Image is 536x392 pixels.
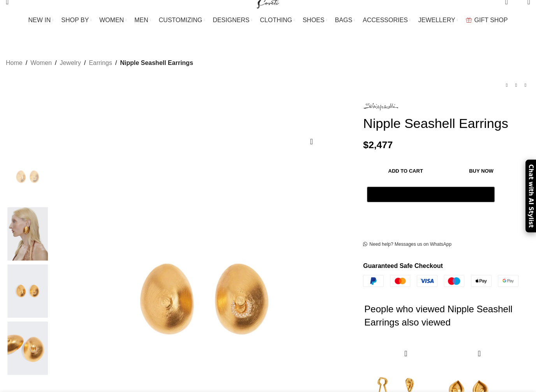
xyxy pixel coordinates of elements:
a: DESIGNERS [213,12,252,28]
a: ACCESSORIES [363,12,411,28]
a: Women [30,58,52,68]
a: Next product [521,80,530,90]
a: Quick view [474,349,484,359]
a: CUSTOMIZING [159,12,205,28]
a: BAGS [335,12,355,28]
a: SHOES [303,12,327,28]
span: WOMEN [99,16,124,24]
a: WOMEN [99,12,127,28]
img: guaranteed-safe-checkout-bordered.j [363,275,518,287]
span: Nipple Seashell Earrings [120,58,193,68]
span: NEW IN [28,16,51,24]
img: Schiaparelli [363,103,398,110]
a: CLOTHING [260,12,295,28]
span: CLOTHING [260,16,292,24]
img: Schiaparelli Earrings [4,264,51,318]
span: ACCESSORIES [363,16,408,24]
button: Add to cart [367,163,444,179]
span: DESIGNERS [213,16,249,24]
a: JEWELLERY [418,12,458,28]
img: schiaparelli jewelry [4,207,51,261]
nav: Breadcrumb [6,58,193,68]
img: GiftBag [466,17,472,23]
a: NEW IN [28,12,54,28]
h2: People who viewed Nipple Seashell Earrings also viewed [364,287,520,344]
span: GIFT SHOP [474,16,508,24]
div: Main navigation [2,12,534,28]
iframe: Secure express checkout frame [365,206,496,225]
span: SHOES [303,16,324,24]
button: Buy now [448,163,515,179]
span: CUSTOMIZING [159,16,203,24]
a: Jewelry [60,58,81,68]
a: GIFT SHOP [466,12,508,28]
button: Pay with GPay [367,187,494,202]
h1: Nipple Seashell Earrings [363,115,530,131]
strong: Guaranteed Safe Checkout [363,262,443,269]
span: MEN [134,16,148,24]
img: Nipple Seashell Earrings [4,150,51,203]
span: SHOP BY [61,16,89,24]
img: Schiaparelli Jewelry [4,322,51,375]
a: MEN [134,12,151,28]
a: SHOP BY [61,12,92,28]
bdi: 2,477 [363,140,393,150]
a: Earrings [89,58,112,68]
a: Quick view [401,349,411,359]
a: Previous product [502,80,511,90]
span: $ [363,140,368,150]
span: JEWELLERY [418,16,455,24]
span: BAGS [335,16,352,24]
a: Home [6,58,23,68]
a: Need help? Messages us on WhatsApp [363,241,451,248]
